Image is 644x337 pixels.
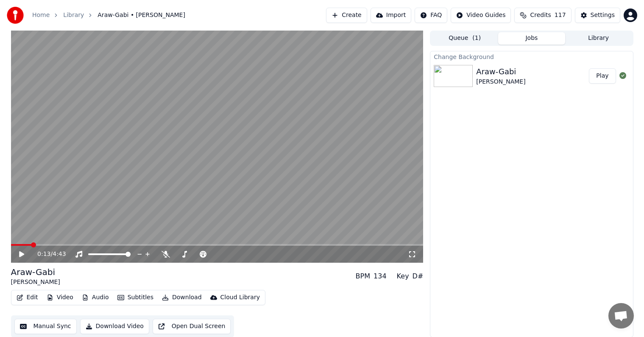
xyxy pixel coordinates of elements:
[476,78,525,86] div: [PERSON_NAME]
[415,8,447,23] button: FAQ
[11,278,60,286] div: [PERSON_NAME]
[413,271,424,281] div: D#
[53,250,66,258] span: 4:43
[220,293,260,302] div: Cloud Library
[555,11,566,20] span: 117
[63,11,84,20] a: Library
[431,32,498,45] button: Queue
[80,319,149,334] button: Download Video
[608,303,634,329] a: Open chat
[153,319,231,334] button: Open Dual Screen
[7,7,24,24] img: youka
[371,8,411,23] button: Import
[472,34,481,42] span: ( 1 )
[159,292,205,303] button: Download
[11,266,60,278] div: Araw-Gabi
[14,319,77,334] button: Manual Sync
[98,11,185,20] span: Araw-Gabi • [PERSON_NAME]
[43,292,77,303] button: Video
[114,292,157,303] button: Subtitles
[451,8,511,23] button: Video Guides
[356,271,370,281] div: BPM
[32,11,50,20] a: Home
[575,8,620,23] button: Settings
[78,292,112,303] button: Audio
[514,8,571,23] button: Credits117
[397,271,409,281] div: Key
[430,51,633,62] div: Change Background
[591,11,615,20] div: Settings
[565,32,632,45] button: Library
[32,11,185,20] nav: breadcrumb
[530,11,551,20] span: Credits
[476,66,525,78] div: Araw-Gabi
[13,292,42,303] button: Edit
[326,8,367,23] button: Create
[498,32,565,45] button: Jobs
[589,68,616,84] button: Play
[374,271,387,281] div: 134
[37,250,50,258] span: 0:13
[37,250,58,258] div: /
